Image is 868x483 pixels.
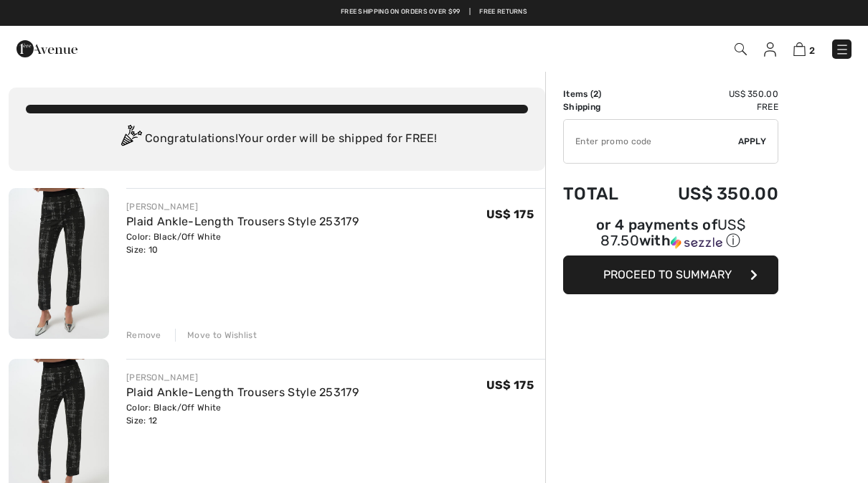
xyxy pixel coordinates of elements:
td: Free [640,100,778,113]
td: Items ( ) [563,88,640,100]
div: Move to Wishlist [175,329,257,342]
img: Plaid Ankle-Length Trousers Style 253179 [9,188,109,339]
img: 1ère Avenue [16,34,77,63]
a: Free Returns [479,7,527,17]
a: Plaid Ankle-Length Trousers Style 253179 [126,215,359,228]
img: Congratulation2.svg [116,125,145,154]
img: Shopping Bag [793,42,806,56]
a: 1ère Avenue [16,41,77,55]
span: US$ 175 [486,207,534,221]
img: Menu [835,42,849,57]
span: Apply [738,135,767,148]
div: Color: Black/Off White Size: 12 [126,401,359,427]
span: 2 [809,45,815,56]
span: | [469,7,471,17]
a: Plaid Ankle-Length Trousers Style 253179 [126,385,359,399]
div: Congratulations! Your order will be shipped for FREE! [26,125,528,154]
input: Promo code [564,120,738,163]
div: Remove [126,329,161,342]
div: or 4 payments of with [563,218,778,250]
a: Free shipping on orders over $99 [341,7,461,17]
td: US$ 350.00 [640,88,778,100]
td: US$ 350.00 [640,169,778,218]
span: US$ 87.50 [600,216,745,249]
img: Search [735,43,747,55]
td: Total [563,169,640,218]
div: or 4 payments ofUS$ 87.50withSezzle Click to learn more about Sezzle [563,218,778,255]
button: Proceed to Summary [563,255,778,294]
div: [PERSON_NAME] [126,371,359,384]
div: Color: Black/Off White Size: 10 [126,230,359,256]
div: [PERSON_NAME] [126,200,359,213]
span: 2 [593,89,598,99]
a: 2 [793,40,815,57]
span: US$ 175 [486,378,534,392]
span: Proceed to Summary [603,268,732,281]
img: My Info [764,42,776,57]
img: Sezzle [671,236,722,249]
td: Shipping [563,100,640,113]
